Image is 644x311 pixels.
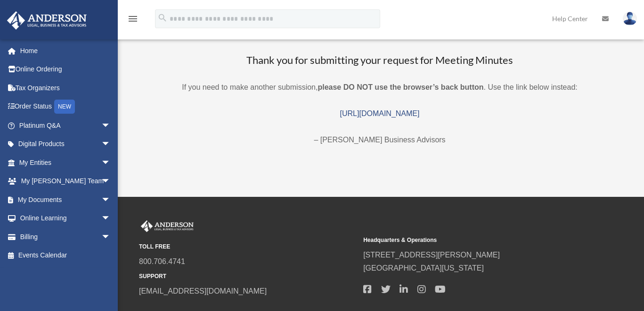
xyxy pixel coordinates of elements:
i: search [157,13,168,23]
h3: Thank you for submitting your request for Meeting Minutes [127,53,632,68]
a: Home [7,41,125,60]
a: [STREET_ADDRESS][PERSON_NAME] [363,251,500,259]
a: Platinum Q&Aarrow_drop_down [7,116,125,135]
a: My [PERSON_NAME] Teamarrow_drop_down [7,172,125,191]
a: 800.706.4741 [139,257,185,265]
a: Events Calendar [7,246,125,265]
a: Online Ordering [7,60,125,79]
img: Anderson Advisors Platinum Portal [139,220,196,233]
small: Headquarters & Operations [363,235,581,245]
span: arrow_drop_down [101,190,120,210]
span: arrow_drop_down [101,135,120,154]
a: menu [127,16,139,24]
a: [GEOGRAPHIC_DATA][US_STATE] [363,264,484,272]
a: Billingarrow_drop_down [7,227,125,246]
p: If you need to make another submission, . Use the link below instead: [127,81,632,94]
span: arrow_drop_down [101,227,120,247]
span: arrow_drop_down [101,172,120,191]
i: menu [127,13,139,24]
a: Order StatusNEW [7,97,125,117]
small: TOLL FREE [139,242,357,252]
a: [URL][DOMAIN_NAME] [340,109,420,117]
a: Tax Organizers [7,78,125,97]
span: arrow_drop_down [101,153,120,172]
a: My Entitiesarrow_drop_down [7,153,125,172]
small: SUPPORT [139,272,357,281]
a: My Documentsarrow_drop_down [7,190,125,209]
b: please DO NOT use the browser’s back button [318,83,483,91]
img: User Pic [623,12,637,25]
span: arrow_drop_down [101,209,120,228]
div: NEW [54,100,75,114]
span: arrow_drop_down [101,116,120,135]
a: Digital Productsarrow_drop_down [7,135,125,154]
img: Anderson Advisors Platinum Portal [4,11,90,30]
p: – [PERSON_NAME] Business Advisors [127,133,632,147]
a: Online Learningarrow_drop_down [7,209,125,228]
a: [EMAIL_ADDRESS][DOMAIN_NAME] [139,287,267,295]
